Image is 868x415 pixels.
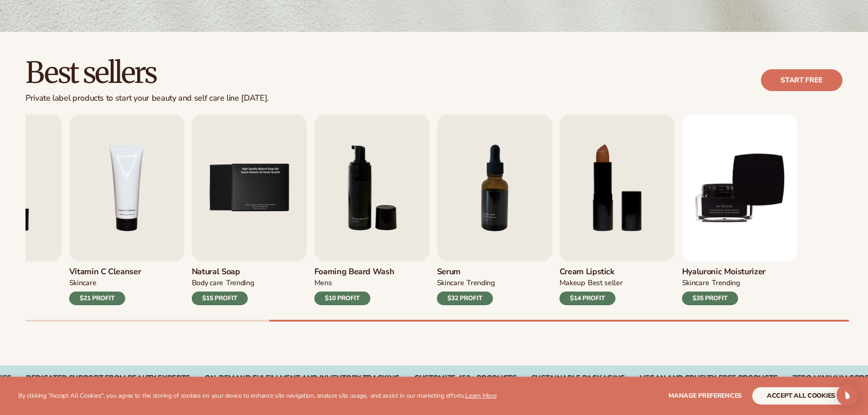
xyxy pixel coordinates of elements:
div: TRENDING [467,278,494,288]
button: Manage preferences [668,387,742,405]
div: MAKEUP [560,278,585,288]
h3: Foaming beard wash [314,267,395,277]
span: Manage preferences [668,391,742,400]
div: BODY Care [192,278,223,288]
div: Dedicated Support From Beauty Experts [26,374,190,383]
a: 4 / 9 [69,114,185,305]
div: $15 PROFIT [192,292,248,305]
h2: Best sellers [26,57,269,88]
div: Skincare [69,278,96,288]
div: TRENDING [226,278,254,288]
div: Open Intercom Messenger [837,384,858,406]
h3: Serum [437,267,495,277]
div: $14 PROFIT [560,292,616,305]
a: 7 / 9 [437,114,552,305]
div: SKINCARE [437,278,464,288]
a: 8 / 9 [560,114,675,305]
div: CUSTOMIZE 450+ PRODUCTS [414,374,517,383]
h3: Natural Soap [192,267,254,277]
a: 9 / 9 [682,114,797,305]
div: On-Demand Fulfillment and Inventory Tracking [205,374,400,383]
div: TRENDING [712,278,740,288]
h3: Vitamin C Cleanser [69,267,141,277]
a: 6 / 9 [314,114,430,305]
div: mens [314,278,332,288]
div: $10 PROFIT [314,292,370,305]
h3: Hyaluronic moisturizer [682,267,765,277]
h3: Cream Lipstick [560,267,623,277]
div: SUSTAINABLE PACKAGING [531,374,625,383]
a: 5 / 9 [192,114,307,305]
button: accept all cookies [752,387,850,405]
div: BEST SELLER [588,278,623,288]
a: Start free [761,69,842,91]
div: Private label products to start your beauty and self care line [DATE]. [26,93,269,103]
div: $35 PROFIT [682,292,738,305]
div: VEGAN AND CRUELTY-FREE PRODUCTS [640,374,778,383]
div: $21 PROFIT [69,292,125,305]
div: $32 PROFIT [437,292,493,305]
a: Learn More [465,391,496,400]
div: SKINCARE [682,278,709,288]
p: By clicking "Accept All Cookies", you agree to the storing of cookies on your device to enhance s... [18,392,497,400]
